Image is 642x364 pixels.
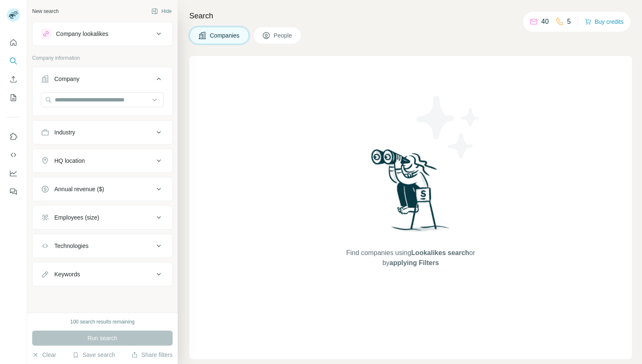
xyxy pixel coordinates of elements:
p: 40 [541,17,549,27]
button: Dashboard [7,166,20,181]
div: HQ location [54,157,85,165]
button: Enrich CSV [7,72,20,87]
div: 100 search results remaining [70,318,135,326]
div: Company lookalikes [56,30,108,38]
button: Use Surfe API [7,147,20,162]
button: Save search [72,351,115,359]
button: Keywords [33,264,172,284]
button: My lists [7,90,20,105]
button: Share filters [131,351,173,359]
button: Hide [145,5,178,18]
button: Buy credits [585,16,624,28]
button: Quick start [7,35,20,50]
span: applying Filters [390,259,439,266]
button: Search [7,53,20,68]
button: Use Surfe on LinkedIn [7,129,20,144]
div: Industry [54,128,75,136]
h4: Search [189,10,632,22]
button: Company [33,69,172,92]
div: Company [54,75,79,83]
button: Industry [33,122,172,142]
div: Annual revenue ($) [54,185,104,193]
button: Employees (size) [33,207,172,227]
button: Technologies [33,236,172,256]
div: Technologies [54,242,89,250]
div: New search [32,8,59,15]
span: Companies [210,31,240,40]
button: Company lookalikes [33,24,172,44]
button: Annual revenue ($) [33,179,172,199]
button: Clear [32,351,56,359]
div: Keywords [54,270,80,278]
button: HQ location [33,151,172,171]
img: Surfe Illustration - Stars [411,89,486,164]
p: 5 [567,17,571,27]
span: Lookalikes search [411,249,469,256]
span: People [274,31,293,40]
div: Employees (size) [54,213,99,222]
img: Surfe Illustration - Woman searching with binoculars [367,147,454,240]
span: Find companies using or by [344,248,477,268]
button: Feedback [7,184,20,199]
p: Company information [32,54,173,62]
